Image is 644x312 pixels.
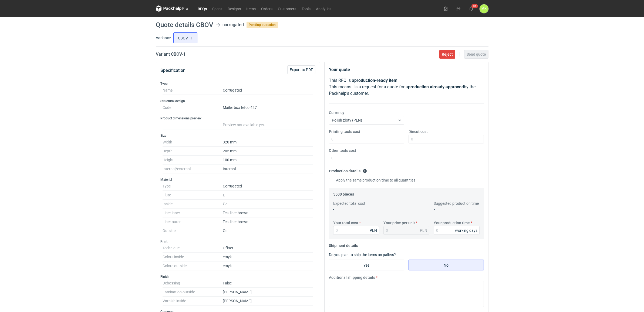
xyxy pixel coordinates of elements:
[163,191,223,200] dt: Flute
[223,261,313,270] dd: cmyk
[223,209,313,217] dd: Testliner brown
[195,5,210,12] a: RFQs
[223,226,313,235] dd: Gd
[156,22,213,28] h1: Quote details CBOV
[163,253,223,261] dt: Colors inside
[163,138,223,147] dt: Width
[210,5,225,12] a: Specs
[467,52,486,56] span: Send quote
[383,220,415,226] label: Your price per unit
[156,5,188,12] svg: Packhelp Pro
[163,217,223,226] dt: Liner outer
[160,99,315,103] h3: Structural design
[160,177,315,182] h3: Material
[467,4,476,13] button: 81
[163,261,223,270] dt: Colors outside
[408,84,464,89] strong: production already approved
[439,50,455,59] button: Reject
[223,288,313,297] dd: [PERSON_NAME]
[409,260,484,270] label: No
[370,228,377,233] div: PLN
[163,147,223,156] dt: Depth
[163,156,223,165] dt: Height
[223,86,313,95] dd: Corrugated
[163,209,223,217] dt: Liner inner
[329,148,356,153] label: Other tools cost
[275,5,299,12] a: Customers
[244,5,258,12] a: Items
[329,167,367,173] legend: Production details
[332,118,362,122] span: Polish złoty (PLN)
[333,220,358,226] label: Your total cost
[329,77,484,97] p: This RFQ is a . This means it's a request for a quote for a by the Packhelp's customer.
[329,129,360,134] label: Printing tools cost
[434,207,480,212] p: -
[160,82,315,86] h3: Type
[223,165,313,173] dd: Internal
[163,279,223,288] dt: Debossing
[222,22,244,28] div: corrugated
[160,116,315,120] h3: Product dimensions preview
[333,226,379,235] input: 0
[455,228,477,233] div: working days
[223,191,313,200] dd: E
[329,260,404,270] label: Yes
[434,220,470,226] label: Your production time
[163,182,223,191] dt: Type
[160,133,315,138] h3: Size
[333,190,354,196] legend: 5500 pieces
[223,200,313,209] dd: Gd
[223,156,313,165] dd: 100 mm
[223,253,313,261] dd: cmyk
[313,5,334,12] a: Analytics
[354,78,397,83] strong: production-ready item
[409,135,484,143] input: 0
[163,297,223,306] dt: Varnish inside
[333,207,379,212] p: -
[329,154,404,162] input: 0
[223,103,313,112] dd: Mailer box fefco 427
[409,129,428,134] label: Diecut cost
[223,279,313,288] dd: False
[290,68,313,72] span: Export to PDF
[163,103,223,112] dt: Code
[173,32,197,43] label: CBOV - 1
[223,244,313,253] dd: Offset
[329,135,404,143] input: 0
[163,86,223,95] dt: Name
[442,52,453,56] span: Reject
[156,51,186,58] h2: Variant CBOV - 1
[163,226,223,235] dt: Outside
[223,182,313,191] dd: Corrugated
[434,226,480,235] input: 0
[163,244,223,253] dt: Technique
[434,201,479,206] label: Suggested production time
[329,177,415,183] label: Apply the same production time to all quantities
[480,4,488,13] div: Martyna Kasperska
[329,253,396,257] label: Do you plan to ship the items on pallets?
[223,147,313,156] dd: 205 mm
[329,275,375,280] label: Additional shipping details
[420,228,427,233] div: PLN
[329,241,358,248] legend: Shipment details
[464,50,488,59] button: Send quote
[480,4,488,13] button: MK
[258,5,275,12] a: Orders
[156,35,171,41] label: Variants:
[163,165,223,173] dt: Internal/external
[329,110,344,115] label: Currency
[223,297,313,306] dd: [PERSON_NAME]
[160,64,186,77] button: Specification
[160,239,315,244] h3: Print
[223,138,313,147] dd: 320 mm
[333,201,365,206] label: Expected total cost
[299,5,313,12] a: Tools
[225,5,244,12] a: Designs
[223,123,265,127] span: Preview not available yet.
[160,274,315,279] h3: Finish
[223,217,313,226] dd: Testliner brown
[329,67,350,72] strong: Your quote
[163,200,223,209] dt: Inside
[287,65,315,74] button: Export to PDF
